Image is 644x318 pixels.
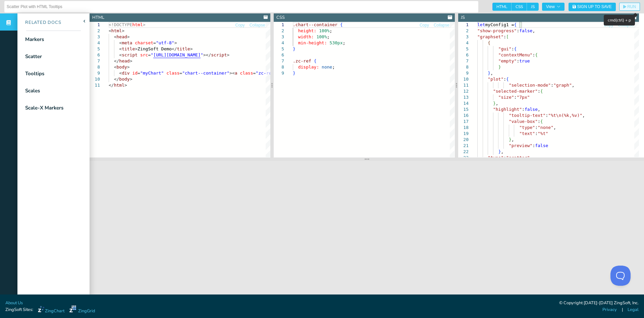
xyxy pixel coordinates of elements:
[458,155,469,161] div: 23
[5,307,33,313] span: ZingSoft Sites:
[509,137,512,142] span: }
[5,300,23,306] a: About Us
[276,14,285,21] div: CSS
[274,70,284,76] div: 9
[317,34,327,39] span: 100%
[314,58,317,63] span: {
[458,64,469,70] div: 8
[458,112,469,119] div: 16
[127,64,130,70] span: >
[532,143,535,148] span: :
[627,5,636,9] span: RUN
[559,300,639,307] div: © Copyright [DATE]-[DATE] ZingSoft, Inc.
[509,113,546,118] span: "tooltip-text"
[420,23,429,27] span: Copy
[90,70,100,76] div: 9
[458,70,469,76] div: 9
[153,40,156,45] span: =
[274,34,284,40] div: 3
[532,28,535,33] span: ,
[135,40,153,45] span: charset
[235,23,245,27] span: Copy
[116,64,127,70] span: body
[493,107,522,112] span: "highlight"
[274,46,284,52] div: 5
[114,64,117,70] span: <
[433,22,450,29] button: Collapse
[138,46,172,51] span: ZingSoft Demo
[330,40,343,45] span: 530px
[7,1,476,12] input: Untitled Demo
[477,28,517,33] span: "show-progress"
[114,83,124,88] span: html
[38,306,64,314] a: ZingChart
[274,28,284,34] div: 2
[535,131,538,136] span: :
[488,77,503,82] span: "plot"
[229,71,235,76] span: ><
[498,58,517,63] span: "empty"
[293,71,296,76] span: }
[274,22,284,28] div: 1
[235,22,245,29] button: Copy
[132,71,138,76] span: id
[517,95,530,100] span: "7px"
[179,71,182,76] span: =
[602,307,617,313] a: Privacy
[493,89,538,94] span: "selected-marker"
[488,155,503,160] span: "type"
[458,119,469,125] div: 17
[548,113,582,118] span: "%t\n(%k,%v)"
[148,52,151,57] span: =
[109,28,111,33] span: <
[506,155,530,160] span: "scatter"
[298,34,314,39] span: width:
[538,131,548,136] span: "%t"
[166,71,179,76] span: class
[340,22,343,27] span: {
[458,46,469,52] div: 5
[458,94,469,100] div: 13
[512,3,527,11] span: CSS
[249,22,266,29] button: Collapse
[493,101,496,106] span: }
[203,52,211,57] span: ></
[140,71,164,76] span: "myChart"
[119,52,122,57] span: <
[227,52,229,57] span: >
[525,107,538,112] span: false
[124,83,127,88] span: >
[119,71,122,76] span: <
[140,52,148,57] span: src
[132,22,143,27] span: html
[522,107,525,112] span: :
[540,89,543,94] span: {
[109,83,114,88] span: </
[490,71,493,76] span: ,
[509,119,538,124] span: "value-box"
[127,34,130,39] span: >
[90,58,100,64] div: 7
[519,125,535,130] span: "type"
[498,46,511,51] span: "gui"
[458,137,469,143] div: 20
[545,113,548,118] span: :
[572,83,574,88] span: ,
[434,23,449,27] span: Collapse
[111,28,122,33] span: html
[498,149,501,154] span: }
[327,34,330,39] span: ;
[519,28,532,33] span: false
[458,22,469,28] div: 1
[293,22,337,27] span: .chart--container
[458,88,469,94] div: 12
[577,5,612,9] span: Sign Up to Save
[498,52,532,57] span: "contextMenu"
[458,106,469,112] div: 15
[488,40,490,45] span: {
[506,77,509,82] span: {
[628,307,639,313] a: Legal
[553,83,572,88] span: "graph"
[619,3,640,11] button: RUN
[90,82,100,88] div: 11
